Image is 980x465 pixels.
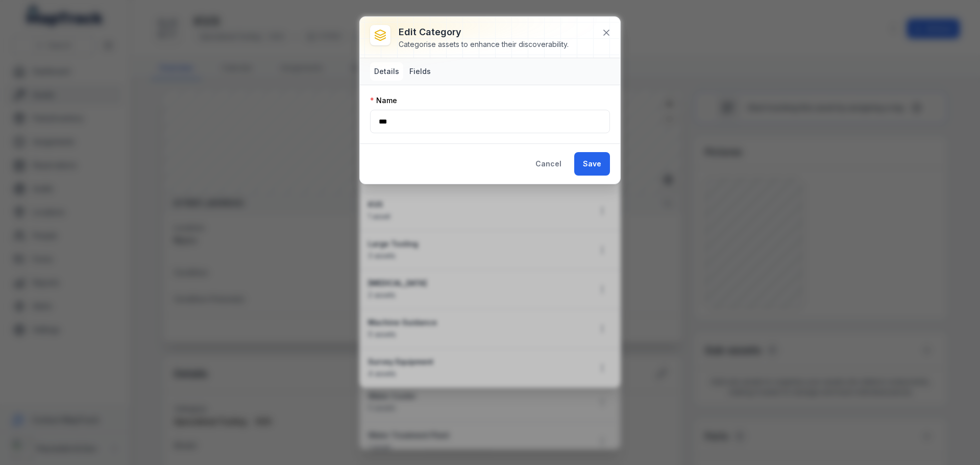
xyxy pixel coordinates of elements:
[574,152,610,176] button: Save
[405,62,435,81] button: Fields
[370,95,397,106] label: Name
[527,152,570,176] button: Cancel
[370,62,403,81] button: Details
[399,39,569,50] div: Categorise assets to enhance their discoverability.
[399,25,569,39] h3: Edit category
